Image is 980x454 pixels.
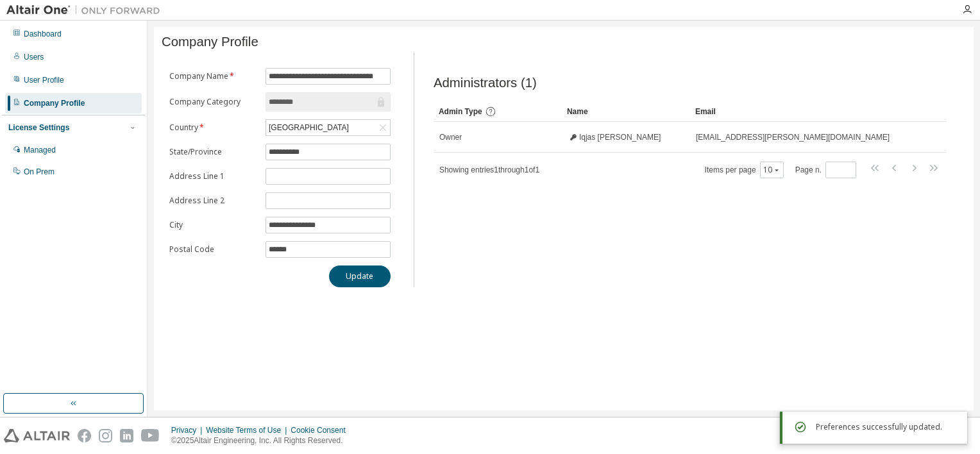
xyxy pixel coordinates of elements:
label: Address Line 1 [169,171,258,181]
div: License Settings [8,122,69,133]
div: Website Terms of Use [206,425,291,435]
button: Update [329,265,391,287]
span: Admin Type [439,107,482,116]
div: Preferences successfully updated. [816,419,957,435]
button: 10 [763,165,781,175]
div: Name [567,101,685,122]
label: State/Province [169,147,258,157]
div: [GEOGRAPHIC_DATA] [267,121,351,135]
span: Showing entries 1 through 1 of 1 [439,165,539,174]
label: City [169,220,258,230]
span: Owner [439,132,462,142]
span: Items per page [705,162,784,178]
div: Company Profile [24,98,85,108]
label: Company Category [169,97,258,107]
div: Users [24,52,44,62]
span: Iqjas [PERSON_NAME] [579,132,661,142]
span: Page n. [795,162,856,178]
div: Privacy [171,425,206,435]
div: [GEOGRAPHIC_DATA] [266,120,390,135]
img: instagram.svg [99,429,112,442]
label: Postal Code [169,244,258,255]
label: Address Line 2 [169,196,258,206]
span: [EMAIL_ADDRESS][PERSON_NAME][DOMAIN_NAME] [696,132,890,142]
div: User Profile [24,75,64,85]
div: Managed [24,145,56,155]
div: Dashboard [24,29,62,39]
p: © 2025 Altair Engineering, Inc. All Rights Reserved. [171,435,353,446]
span: Company Profile [162,35,258,49]
span: Administrators (1) [434,76,537,90]
div: On Prem [24,167,55,177]
label: Country [169,122,258,133]
img: altair_logo.svg [4,429,70,442]
label: Company Name [169,71,258,81]
div: Cookie Consent [291,425,353,435]
div: Email [695,101,911,122]
img: Altair One [6,4,167,17]
img: youtube.svg [141,429,160,442]
img: facebook.svg [78,429,91,442]
img: linkedin.svg [120,429,133,442]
